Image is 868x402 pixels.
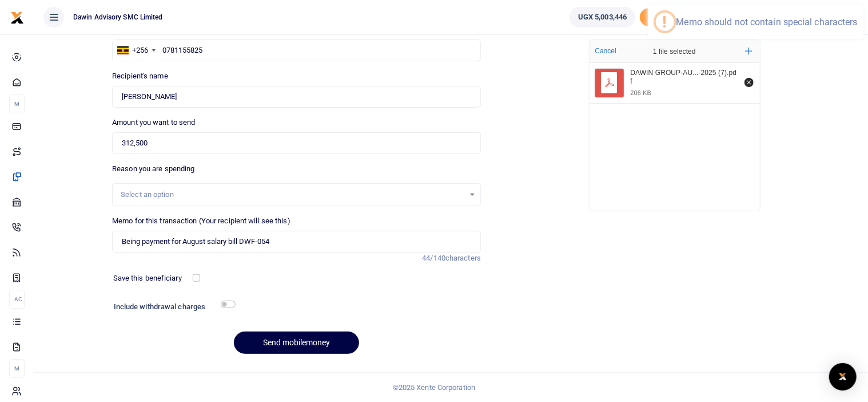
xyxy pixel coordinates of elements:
label: Save this beneficiary [113,273,182,284]
div: 206 KB [631,89,652,97]
button: Add more files [740,43,757,60]
button: Cancel [592,44,620,58]
li: Toup your wallet [640,8,697,27]
label: Recipient's name [112,70,168,82]
div: Memo should not contain special characters [676,17,858,27]
span: 44/140 [422,254,445,262]
li: M [9,359,25,378]
div: +256 [132,45,148,56]
li: M [9,94,25,113]
div: Open Intercom Messenger [829,363,857,391]
label: Reason you are spending [112,163,194,175]
span: characters [445,254,481,262]
div: Uganda: +256 [113,40,158,61]
li: Wallet ballance [565,7,640,27]
div: ! [663,13,667,31]
img: logo-small [10,11,24,25]
input: UGX [112,132,481,154]
span: Dawin Advisory SMC Limited [69,12,168,22]
span: Add money [640,8,697,27]
div: DAWIN GROUP-AUG PAYROLL-2025 (7).pdf [631,69,738,86]
a: UGX 5,003,446 [570,7,635,27]
span: UGX 5,003,446 [578,11,627,23]
input: MTN & Airtel numbers are validated [112,86,481,108]
label: Memo for this transaction (Your recipient will see this) [112,215,290,227]
div: File Uploader [589,40,761,211]
input: Enter phone number [112,40,481,61]
label: Amount you want to send [112,117,195,128]
input: Enter extra information [112,231,481,253]
div: 1 file selected [626,40,723,63]
a: logo-small logo-large logo-large [10,13,24,21]
div: Select an option [121,189,464,200]
li: Ac [9,290,25,309]
button: Remove file [743,76,755,89]
h6: Include withdrawal charges [114,302,230,312]
button: Send mobilemoney [234,332,359,354]
a: Add money [640,12,697,21]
